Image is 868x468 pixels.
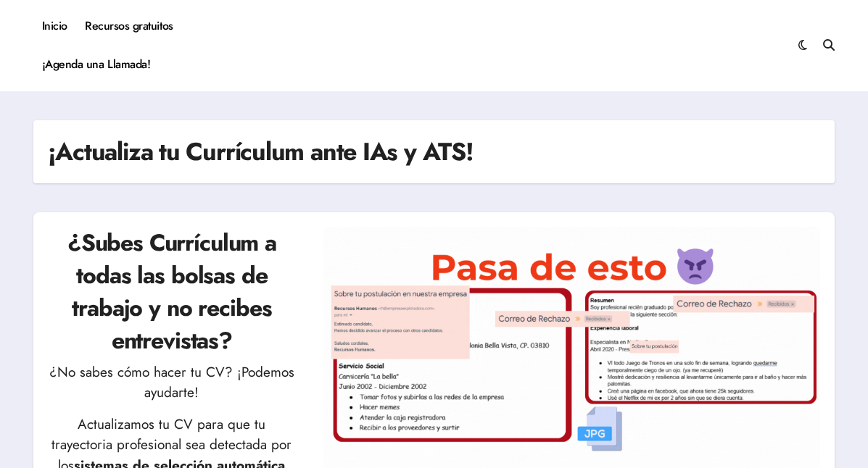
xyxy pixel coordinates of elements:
a: Recursos gratuitos [76,7,182,46]
a: ¡Agenda una Llamada! [33,46,160,84]
p: ¿No sabes cómo hacer tu CV? ¡Podemos ayudarte! [48,362,297,404]
h2: ¿Subes Currículum a todas las bolsas de trabajo y no recibes entrevistas? [48,227,297,356]
a: Inicio [33,7,76,46]
h1: ¡Actualiza tu Currículum ante IAs y ATS! [48,135,474,170]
